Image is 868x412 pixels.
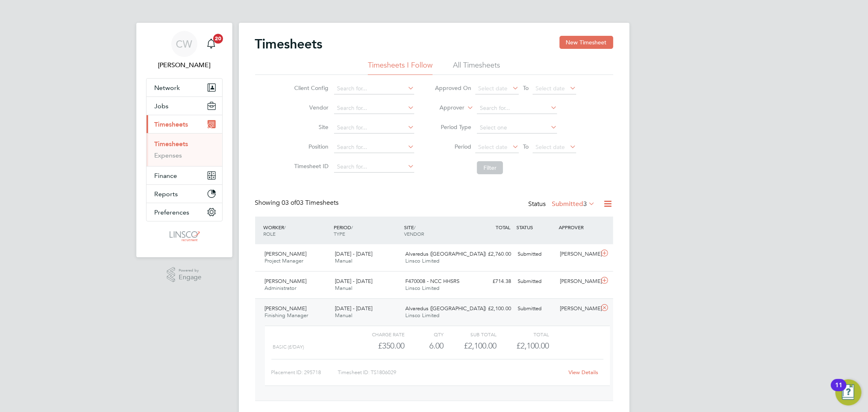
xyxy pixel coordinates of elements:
a: Timesheets [155,140,188,148]
span: 03 of [282,199,297,207]
label: Submitted [552,200,595,208]
a: CW[PERSON_NAME] [146,31,223,70]
span: To [520,83,531,93]
button: Network [146,79,222,96]
span: Engage [179,274,201,281]
span: [PERSON_NAME] [265,250,307,257]
a: Expenses [155,151,182,159]
span: [DATE] - [DATE] [335,250,372,257]
span: Chloe Whittall [146,60,223,70]
div: £2,100.00 [444,339,496,353]
div: Submitted [515,248,557,261]
input: Search for... [334,83,414,94]
span: F470008 - NCC HHSRS [405,278,459,285]
span: Linsco Limited [405,285,439,291]
span: TOTAL [496,224,511,230]
label: Approved On [435,84,471,92]
img: linsco-logo-retina.png [167,230,201,243]
button: Jobs [146,97,222,115]
div: Submitted [515,275,557,288]
div: PERIOD [332,220,402,241]
h2: Timesheets [255,36,323,52]
button: New Timesheet [560,36,613,49]
div: [PERSON_NAME] [557,248,599,261]
button: Finance [146,167,222,184]
span: / [351,224,353,230]
span: Alvaredus ([GEOGRAPHIC_DATA]) [405,305,486,312]
input: Select one [477,122,557,134]
label: Site [292,123,328,131]
a: 20 [203,31,219,57]
input: Search for... [334,103,414,114]
input: Search for... [477,103,557,114]
span: / [284,224,286,230]
span: ROLE [264,230,276,237]
div: Submitted [515,302,557,316]
div: APPROVER [557,220,599,234]
div: Timesheets [146,133,222,166]
span: Select date [536,85,565,92]
div: Placement ID: 295718 [271,366,338,379]
label: Timesheet ID [292,162,328,170]
span: Manual [335,312,352,319]
li: Timesheets I Follow [368,60,433,75]
a: Go to home page [146,230,223,243]
span: Jobs [155,102,169,110]
span: VENDOR [404,230,424,237]
div: Showing [255,199,341,207]
div: £350.00 [352,339,404,353]
span: Linsco Limited [405,312,439,319]
div: Charge rate [352,329,404,339]
div: Status [529,199,597,210]
label: Vendor [292,104,328,111]
span: Manual [335,285,352,291]
span: Select date [478,143,507,151]
span: Project Manager [265,257,304,264]
div: [PERSON_NAME] [557,275,599,288]
div: STATUS [515,220,557,234]
span: Finance [155,172,177,180]
span: To [520,141,531,152]
span: £2,100.00 [516,341,549,351]
span: Reports [155,190,178,198]
span: 20 [213,34,223,44]
button: Timesheets [146,115,222,133]
div: Total [496,329,549,339]
span: TYPE [334,230,345,237]
label: Approver [428,104,464,112]
div: £2,760.00 [472,248,515,261]
a: Powered byEngage [167,267,201,283]
span: Administrator [265,285,297,291]
span: Finishing Manager [265,312,308,319]
span: / [414,224,415,230]
div: 11 [835,385,842,396]
span: 3 [584,200,587,208]
a: View Details [568,369,598,376]
div: WORKER [262,220,332,241]
div: QTY [404,329,444,339]
input: Search for... [334,161,414,173]
span: 03 Timesheets [282,199,339,207]
div: 6.00 [404,339,444,353]
button: Filter [477,161,503,174]
span: Basic (£/day) [273,344,304,350]
span: Select date [478,85,507,92]
div: £714.38 [472,275,515,288]
div: [PERSON_NAME] [557,302,599,316]
div: Sub Total [444,329,496,339]
nav: Main navigation [136,23,232,257]
input: Search for... [334,142,414,153]
button: Preferences [146,203,222,221]
button: Reports [146,185,222,203]
div: £2,100.00 [472,302,515,316]
span: CW [176,39,192,49]
label: Period Type [435,123,471,131]
span: Timesheets [155,121,188,128]
span: Select date [536,143,565,151]
span: [PERSON_NAME] [265,278,307,285]
label: Position [292,143,328,150]
input: Search for... [334,122,414,134]
li: All Timesheets [453,60,500,75]
span: [PERSON_NAME] [265,305,307,312]
span: [DATE] - [DATE] [335,278,372,285]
